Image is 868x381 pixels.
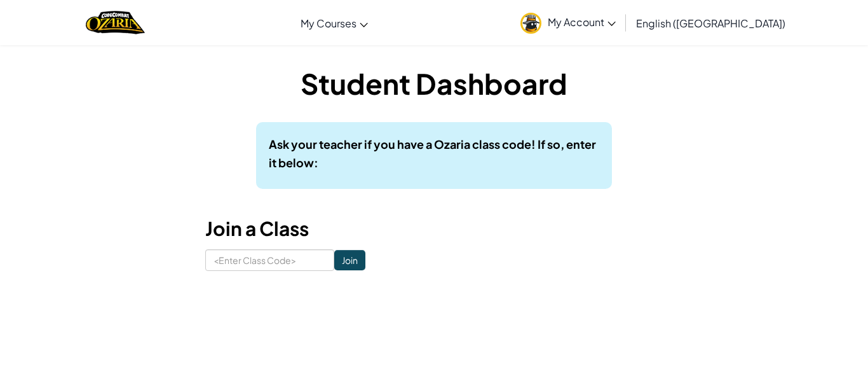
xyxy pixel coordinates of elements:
[205,214,663,243] h3: Join a Class
[636,17,785,30] span: English ([GEOGRAPHIC_DATA])
[86,10,145,36] a: Ozaria by CodeCombat logo
[269,137,596,170] b: Ask your teacher if you have a Ozaria class code! If so, enter it below:
[548,15,616,29] span: My Account
[294,6,374,40] a: My Courses
[205,64,663,103] h1: Student Dashboard
[520,13,541,34] img: avatar
[86,10,145,36] img: Home
[514,3,622,43] a: My Account
[630,6,792,40] a: English ([GEOGRAPHIC_DATA])
[334,250,365,270] input: Join
[301,17,356,30] span: My Courses
[205,249,334,271] input: <Enter Class Code>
